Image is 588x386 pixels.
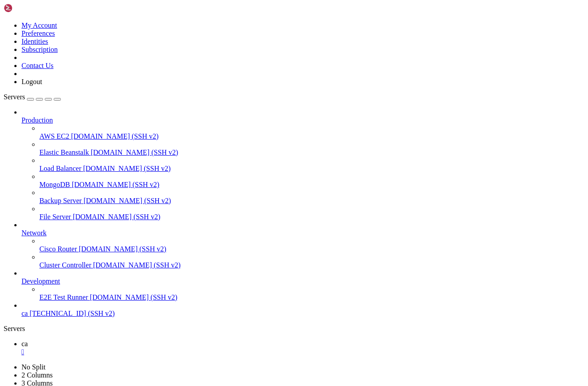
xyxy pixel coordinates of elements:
[39,132,584,140] a: AWS EC2 [DOMAIN_NAME] (SSH v2)
[39,261,584,269] a: Cluster Controller [DOMAIN_NAME] (SSH v2)
[39,181,584,189] a: MongoDB [DOMAIN_NAME] (SSH v2)
[104,52,150,59] span: /var/www/html
[39,293,584,301] a: E2E Test Runner [DOMAIN_NAME] (SSH v2)
[21,277,60,285] span: Development
[83,165,171,172] span: [DOMAIN_NAME] (SSH v2)
[73,213,161,221] span: [DOMAIN_NAME] (SSH v2)
[79,245,166,253] span: [DOMAIN_NAME] (SSH v2)
[29,17,36,24] span: ▛▘
[4,24,21,31] span: ▘▘ ▝▝
[21,340,584,356] a: ca
[39,124,584,140] li: AWS EC2 [DOMAIN_NAME] (SSH v2)
[21,229,47,237] span: Network
[21,340,28,348] span: ca
[21,108,584,221] li: Production
[11,17,29,24] span: █████
[39,157,584,173] li: Load Balancer [DOMAIN_NAME] (SSH v2)
[39,148,584,157] a: Elastic Beanstalk [DOMAIN_NAME] (SSH v2)
[39,261,91,269] span: Cluster Controller
[4,66,480,72] span: ─────────────────────────────────────────────────────────────────────────────────────────────────...
[39,237,584,253] li: Cisco Router [DOMAIN_NAME] (SSH v2)
[4,17,11,24] span: ▝▜
[39,285,584,301] li: E2E Test Runner [DOMAIN_NAME] (SSH v2)
[21,62,54,69] a: Contact Us
[11,86,64,93] span: ? for shortcuts
[39,253,584,269] li: Cluster Controller [DOMAIN_NAME] (SSH v2)
[21,116,53,124] span: Production
[21,30,55,37] a: Preferences
[21,269,584,301] li: Development
[4,325,584,333] div: Servers
[39,10,104,17] span: [PERSON_NAME] Code
[39,293,88,301] span: E2E Test Runner
[84,197,171,204] span: [DOMAIN_NAME] (SSH v2)
[21,371,53,379] a: 2 Columns
[39,132,69,140] span: AWS EC2
[39,213,71,221] span: File Server
[4,52,7,59] span: ●
[39,213,584,221] a: File Server [DOMAIN_NAME] (SSH v2)
[71,132,159,140] span: [DOMAIN_NAME] (SSH v2)
[21,310,584,318] a: ca [TECHNICAL_ID] (SSH v2)
[4,38,111,45] span: > ты в папке проекта видишь да
[4,93,61,101] a: Servers
[21,277,584,285] a: Development
[39,148,89,156] span: Elastic Beanstalk
[30,310,115,317] span: [TECHNICAL_ID] (SSH v2)
[104,10,125,17] span: v2.0.0
[21,116,584,124] a: Production
[29,24,75,31] span: /var/www/html
[91,148,179,156] span: [DOMAIN_NAME] (SSH v2)
[39,181,70,188] span: MongoDB
[90,293,178,301] span: [DOMAIN_NAME] (SSH v2)
[7,52,104,59] span: Да, я нахожусь в директории
[21,221,584,269] li: Network
[21,348,584,356] a: 
[39,165,584,173] a: Load Balancer [DOMAIN_NAME] (SSH v2)
[4,10,7,17] span: ▐
[72,181,159,188] span: [DOMAIN_NAME] (SSH v2)
[25,10,29,17] span: ▌
[39,245,77,253] span: Cisco Router
[21,21,57,29] a: My Account
[39,140,584,157] li: Elastic Beanstalk [DOMAIN_NAME] (SSH v2)
[39,245,584,253] a: Cisco Router [DOMAIN_NAME] (SSH v2)
[21,301,584,318] li: ca [TECHNICAL_ID] (SSH v2)
[21,46,58,53] a: Subscription
[4,4,55,13] img: Shellngn
[93,261,181,269] span: [DOMAIN_NAME] (SSH v2)
[21,229,584,237] a: Network
[21,310,28,317] span: ca
[21,78,42,85] a: Logout
[4,93,25,101] span: Servers
[39,197,584,205] a: Backup Server [DOMAIN_NAME] (SSH v2)
[21,363,46,371] a: No Split
[7,10,25,17] span: ▛███▜
[43,17,136,24] span: Sonnet 4.5 · [PERSON_NAME]
[39,205,584,221] li: File Server [DOMAIN_NAME] (SSH v2)
[39,173,584,189] li: MongoDB [DOMAIN_NAME] (SSH v2)
[4,72,7,79] span: >
[39,189,584,205] li: Backup Server [DOMAIN_NAME] (SSH v2)
[39,197,82,204] span: Backup Server
[21,38,48,45] a: Identities
[39,165,81,172] span: Load Balancer
[4,80,480,86] span: ─────────────────────────────────────────────────────────────────────────────────────────────────...
[150,52,397,59] span: . Хотите, чтобы я посмотрел, какие файлы и папки есть в этом проекте?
